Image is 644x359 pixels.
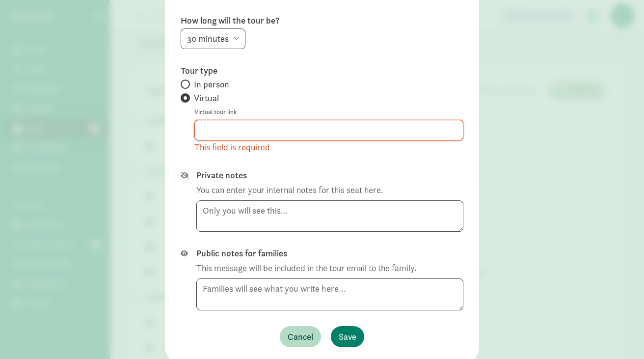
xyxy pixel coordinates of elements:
[196,248,463,259] label: Public notes for families
[196,261,416,275] div: This message will be included in the tour email to the family.
[196,169,463,181] label: Private notes
[196,183,383,196] div: You can enter your internal notes for this seat here.
[331,326,364,347] button: Save
[194,79,229,90] span: In person
[181,65,463,77] label: Tour type
[288,330,313,343] span: Cancel
[280,326,321,347] button: Cancel
[194,92,219,104] span: Virtual
[181,15,463,27] label: How long will the tour be?
[194,106,463,118] label: Virtual tour link
[595,312,644,359] iframe: Chat Widget
[339,330,356,343] span: Save
[194,140,463,154] div: This field is required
